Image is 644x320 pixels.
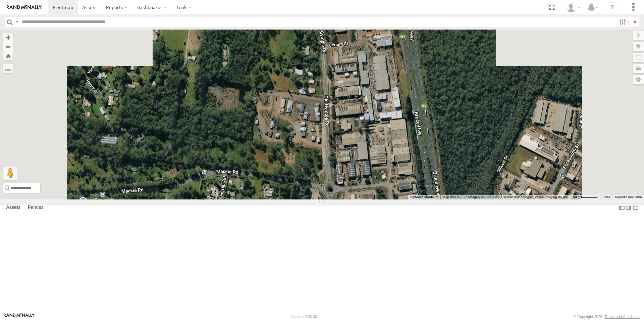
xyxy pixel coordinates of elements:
[574,315,640,319] div: © Copyright 2025 -
[291,315,317,319] div: Version: 306.00
[24,203,47,213] label: Fences
[632,203,639,213] label: Hide Summary Table
[4,313,35,320] a: Visit our Website
[410,195,438,199] button: Keyboard shortcuts
[573,195,581,199] span: 50 m
[619,203,625,213] label: Dock Summary Table to the Left
[3,203,24,213] label: Assets
[14,17,19,27] label: Search Query
[616,17,631,27] label: Search Filter Options
[615,195,642,199] a: Report a map error
[633,75,644,84] label: Map Settings
[571,195,600,199] button: Map scale: 50 m per 47 pixels
[625,203,632,213] label: Dock Summary Table to the Right
[3,51,13,60] button: Zoom Home
[3,167,17,180] button: Drag Pegman onto the map to open Street View
[442,195,569,199] span: Map data ©2025 Imagery ©2025 Airbus, Maxar Technologies, Vexcel Imaging US, Inc.
[563,2,583,12] div: Laura Van Bruggen
[3,33,13,42] button: Zoom in
[3,64,13,73] label: Measure
[3,42,13,51] button: Zoom out
[7,5,42,10] img: rand-logo.svg
[607,2,618,13] i: ?
[603,195,610,198] a: Terms
[605,315,640,319] a: Terms and Conditions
